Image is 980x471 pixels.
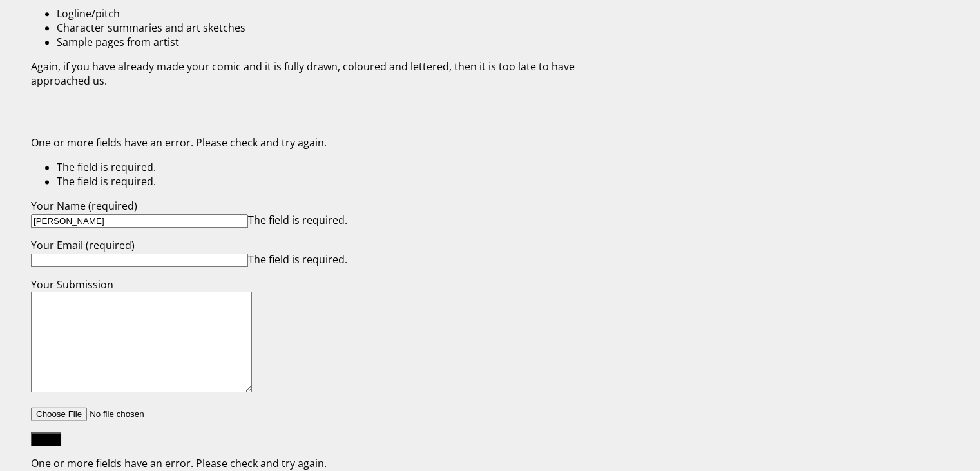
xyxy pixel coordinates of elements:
label: Your Name (required) [31,199,347,227]
input: Your Name (required) [31,214,248,228]
li: Logline/pitch [57,6,617,21]
label: Your Submission [31,277,252,396]
label: Your Email (required) [31,238,347,266]
textarea: Your Submission [31,292,252,392]
li: Character summaries and art sketches [57,21,617,35]
li: The field is required. [57,160,617,174]
p: One or more fields have an error. Please check and try again. [31,135,617,150]
p: Again, if you have already made your comic and it is fully drawn, coloured and lettered, then it ... [31,59,617,88]
input: Your Email (required) [31,254,248,267]
span: The field is required. [248,252,347,266]
input: Send [31,432,61,446]
span: The field is required. [248,213,347,227]
li: The field is required. [57,174,617,188]
li: Sample pages from artist [57,35,617,49]
div: One or more fields have an error. Please check and try again. [31,456,617,470]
